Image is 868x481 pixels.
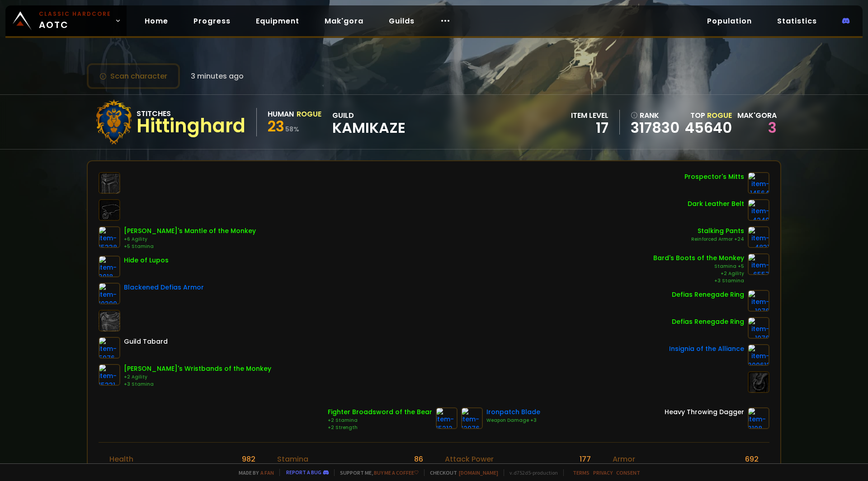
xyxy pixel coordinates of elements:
[691,236,744,243] div: Reinforced Armor +24
[631,110,679,121] div: rank
[286,469,321,476] a: Report a bug
[124,337,168,346] div: Guild Tabard
[332,121,406,135] span: Kamikaze
[268,116,284,136] span: 23
[87,63,180,89] button: Scan character
[707,110,732,121] span: Rogue
[124,243,256,250] div: +5 Stamina
[748,344,769,366] img: item-209612
[665,407,744,417] div: Heavy Throwing Dagger
[5,5,127,36] a: Classic HardcoreAOTC
[770,12,824,30] a: Statistics
[573,469,590,476] a: Terms
[414,453,423,465] div: 86
[124,283,204,292] div: Blackened Defias Armor
[124,374,271,381] div: +2 Agility
[486,417,540,424] div: Weapon Damage +3
[268,108,294,120] div: Human
[332,110,406,135] div: guild
[436,407,458,429] img: item-15212
[233,469,274,476] span: Made by
[685,110,732,121] div: Top
[328,424,432,431] div: +2 Strength
[374,469,419,476] a: Buy me a coffee
[613,453,635,465] div: Armor
[748,317,769,339] img: item-1076
[653,270,744,277] div: +2 Agility
[748,253,769,275] img: item-6557
[334,469,419,476] span: Support me,
[39,10,111,32] span: AOTC
[737,121,777,135] div: 3
[486,407,540,417] div: Ironpatch Blade
[748,172,769,194] img: item-14564
[186,12,238,30] a: Progress
[580,453,591,465] div: 177
[124,364,271,374] div: [PERSON_NAME]'s Wristbands of the Monkey
[317,12,371,30] a: Mak'gora
[653,277,744,285] div: +3 Stamina
[653,263,744,270] div: Stamina +5
[459,469,498,476] a: [DOMAIN_NAME]
[571,110,609,121] div: item level
[669,344,744,354] div: Insignia of the Alliance
[124,256,169,265] div: Hide of Lupos
[571,121,609,135] div: 17
[737,110,777,121] div: Mak'gora
[688,199,744,209] div: Dark Leather Belt
[672,317,744,327] div: Defias Renegade Ring
[445,453,494,465] div: Attack Power
[504,469,558,476] span: v. d752d5 - production
[748,199,769,221] img: item-4249
[684,172,744,182] div: Prospector's Mitts
[39,10,111,18] small: Classic Hardcore
[99,256,120,277] img: item-3018
[99,364,120,386] img: item-15331
[124,236,256,243] div: +6 Agility
[748,290,769,312] img: item-1076
[99,337,120,359] img: item-5976
[631,121,679,135] a: 317830
[328,407,432,417] div: Fighter Broadsword of the Bear
[249,12,307,30] a: Equipment
[109,453,133,465] div: Health
[124,381,271,388] div: +3 Stamina
[285,125,299,134] small: 58 %
[672,290,744,299] div: Defias Renegade Ring
[99,226,120,248] img: item-15338
[137,119,245,133] div: Hittinghard
[653,253,744,263] div: Bard's Boots of the Monkey
[191,70,244,82] span: 3 minutes ago
[124,226,256,236] div: [PERSON_NAME]'s Mantle of the Monkey
[616,469,640,476] a: Consent
[745,453,759,465] div: 692
[700,12,759,30] a: Population
[328,417,432,424] div: +2 Stamina
[277,453,308,465] div: Stamina
[382,12,422,30] a: Guilds
[297,108,321,120] div: Rogue
[137,108,245,119] div: Stitches
[461,407,483,429] img: item-12976
[424,469,498,476] span: Checkout
[748,226,769,248] img: item-4831
[242,453,255,465] div: 982
[593,469,613,476] a: Privacy
[748,407,769,429] img: item-3108
[691,226,744,236] div: Stalking Pants
[137,12,175,30] a: Home
[99,283,120,304] img: item-10399
[260,469,274,476] a: a fan
[685,117,732,138] a: 45640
